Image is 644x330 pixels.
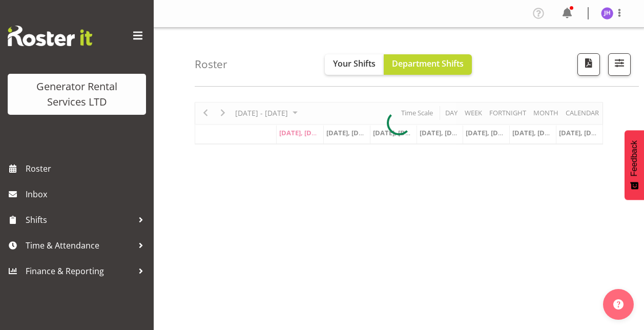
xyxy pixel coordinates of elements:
span: Inbox [26,187,149,202]
h4: Roster [195,58,227,70]
span: Shifts [26,212,133,228]
div: Generator Rental Services LTD [18,79,136,110]
span: Roster [26,161,149,176]
button: Feedback - Show survey [625,130,644,200]
button: Your Shifts [325,54,384,75]
span: Your Shifts [333,58,376,69]
button: Department Shifts [384,54,472,75]
img: james-hilhorst5206.jpg [601,7,613,19]
img: help-xxl-2.png [613,299,624,310]
span: Feedback [630,140,639,176]
button: Filter Shifts [608,53,631,76]
img: Rosterit website logo [8,26,92,46]
span: Time & Attendance [26,238,133,253]
span: Department Shifts [392,58,464,69]
button: Download a PDF of the roster according to the set date range. [577,53,600,76]
span: Finance & Reporting [26,263,133,279]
